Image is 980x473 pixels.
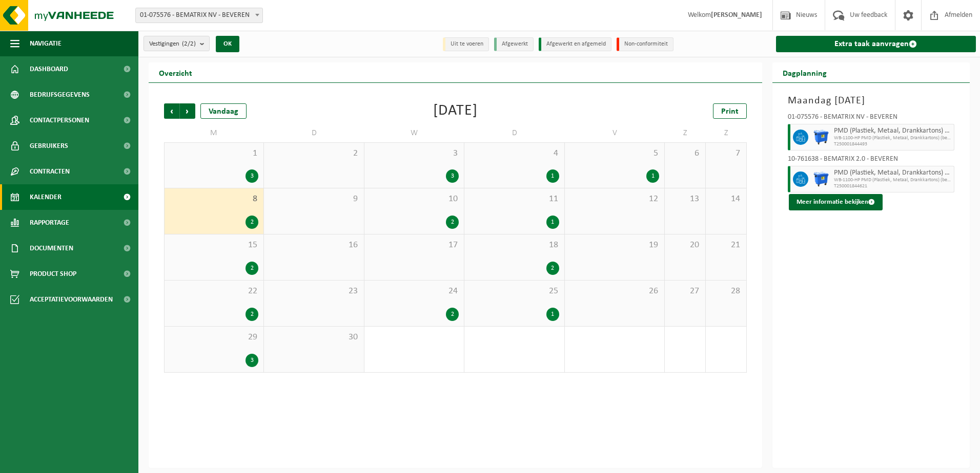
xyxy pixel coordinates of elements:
span: Volgende [180,103,195,119]
span: 10 [370,193,459,205]
span: 27 [670,286,700,297]
td: D [264,124,364,142]
div: 2 [446,308,459,321]
span: 21 [711,240,741,251]
span: 01-075576 - BEMATRIX NV - BEVEREN [135,8,263,23]
span: 6 [670,148,700,159]
div: Vandaag [200,103,247,119]
span: 30 [269,332,358,343]
span: 01-075576 - BEMATRIX NV - BEVEREN [136,8,262,23]
span: Navigatie [30,31,62,56]
span: 16 [269,240,358,251]
div: 2 [246,308,258,321]
div: 2 [246,216,258,229]
span: Print [721,107,739,116]
div: 01-075576 - BEMATRIX NV - BEVEREN [788,114,955,124]
count: (2/2) [182,40,196,47]
span: 24 [370,286,459,297]
span: 4 [469,148,559,159]
div: 1 [646,169,659,183]
img: WB-1100-HPE-BE-01 [813,171,829,187]
span: 2 [269,148,358,159]
span: T250001844493 [834,141,952,147]
span: PMD (Plastiek, Metaal, Drankkartons) (bedrijven) [834,127,952,135]
td: W [364,124,464,142]
span: Contactpersonen [30,107,89,133]
td: M [164,124,264,142]
td: Z [665,124,706,142]
span: T250001844621 [834,183,952,189]
span: 25 [469,286,559,297]
span: 17 [370,240,459,251]
div: 1 [546,216,559,229]
div: [DATE] [433,103,478,119]
span: Gebruikers [30,133,68,159]
span: Bedrijfsgegevens [30,82,90,107]
td: D [464,124,564,142]
span: WB-1100-HP PMD (Plastiek, Metaal, Drankkartons) (bedrijven) [834,135,952,141]
span: 22 [170,286,258,297]
span: 5 [570,148,659,159]
button: OK [216,36,239,52]
img: WB-1100-HPE-BE-01 [813,130,829,145]
span: 13 [670,193,700,205]
span: 11 [469,193,559,205]
span: 19 [570,240,659,251]
span: 15 [170,240,258,251]
div: 1 [546,169,559,183]
span: Kalender [30,184,62,210]
div: 1 [546,308,559,321]
span: Vorige [164,103,179,119]
div: 10-761638 - BEMATRIX 2.0 - BEVEREN [788,156,955,166]
span: WB-1100-HP PMD (Plastiek, Metaal, Drankkartons) (bedrijven) [834,177,952,183]
h2: Dagplanning [772,62,837,82]
strong: [PERSON_NAME] [711,11,762,19]
div: 2 [546,262,559,275]
span: Acceptatievoorwaarden [30,287,113,312]
span: 23 [269,286,358,297]
button: Meer informatie bekijken [789,194,883,210]
li: Uit te voeren [443,37,489,51]
span: Documenten [30,235,73,261]
td: V [565,124,665,142]
div: 3 [446,169,459,183]
span: Dashboard [30,56,68,82]
div: 3 [246,354,258,367]
a: Print [713,103,747,119]
div: 3 [246,169,258,183]
div: 2 [246,262,258,275]
span: 12 [570,193,659,205]
span: 29 [170,332,258,343]
span: Contracten [30,159,70,184]
span: 8 [170,193,258,205]
li: Non-conformiteit [617,37,673,51]
span: 26 [570,286,659,297]
span: 20 [670,240,700,251]
h3: Maandag [DATE] [788,93,955,109]
a: Extra taak aanvragen [776,36,976,52]
button: Vestigingen(2/2) [144,36,210,51]
span: Rapportage [30,210,69,235]
span: 9 [269,193,358,205]
span: Product Shop [30,261,76,287]
span: 3 [370,148,459,159]
td: Z [706,124,747,142]
span: 14 [711,193,741,205]
span: 18 [469,240,559,251]
span: 28 [711,286,741,297]
span: PMD (Plastiek, Metaal, Drankkartons) (bedrijven) [834,169,952,177]
span: 1 [170,148,258,159]
li: Afgewerkt en afgemeld [539,37,611,51]
span: 7 [711,148,741,159]
li: Afgewerkt [494,37,534,51]
h2: Overzicht [149,62,202,82]
span: Vestigingen [149,36,196,52]
div: 2 [446,216,459,229]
